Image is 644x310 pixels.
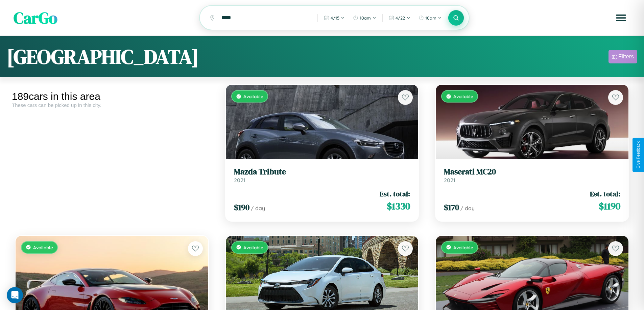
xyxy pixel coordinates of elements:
span: Available [243,93,263,99]
span: CarGo [14,7,57,29]
span: Est. total: [590,189,620,199]
a: Mazda Tribute2021 [234,167,410,184]
div: Open Intercom Messenger [7,287,23,303]
span: 2021 [234,177,245,184]
span: $ 170 [444,202,459,213]
span: Available [453,245,473,250]
div: 189 cars in this area [12,91,212,102]
span: 10am [425,15,436,21]
span: 4 / 22 [396,15,405,21]
span: / day [251,205,265,212]
span: Available [33,245,53,250]
span: / day [460,205,475,212]
div: Give Feedback [636,141,641,169]
span: 2021 [444,177,455,184]
span: Est. total: [380,189,410,199]
button: Filters [609,50,637,63]
a: Maserati MC202021 [444,167,620,184]
span: Available [243,245,263,250]
button: 4/15 [320,12,348,23]
button: 10am [415,12,445,23]
h3: Maserati MC20 [444,167,620,177]
button: Open menu [612,8,630,27]
h1: [GEOGRAPHIC_DATA] [7,43,199,71]
span: $ 1190 [599,199,620,213]
span: $ 190 [234,202,249,213]
span: $ 1330 [387,199,410,213]
span: 4 / 15 [331,15,339,21]
span: 10am [360,15,371,21]
button: 4/22 [385,12,414,23]
div: These cars can be picked up in this city. [12,102,212,108]
span: Available [453,93,473,99]
button: 10am [350,12,380,23]
div: Filters [618,53,634,60]
h3: Mazda Tribute [234,167,410,177]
